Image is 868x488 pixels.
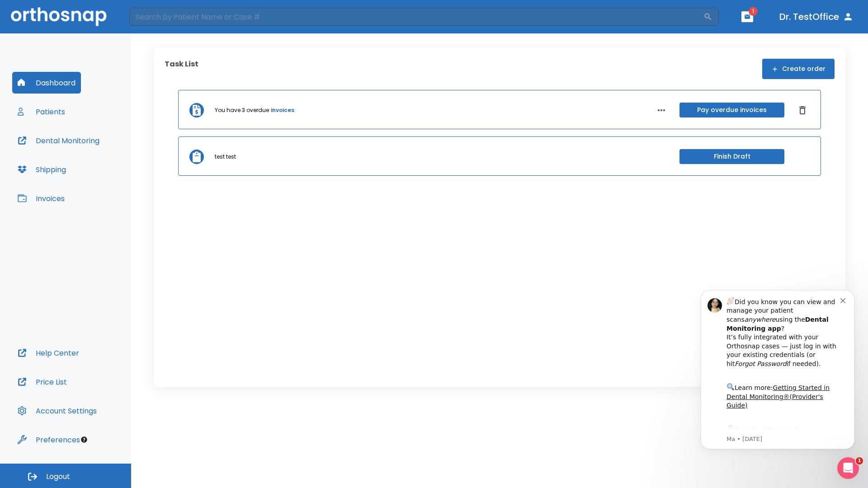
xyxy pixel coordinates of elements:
[80,436,88,444] div: Tooltip anchor
[12,429,85,450] button: Preferences
[679,149,784,164] button: Finish Draft
[12,130,105,151] button: Dental Monitoring
[12,72,81,94] button: Dashboard
[129,8,703,26] input: Search by Patient Name or Case #
[776,9,857,25] button: Dr. TestOffice
[215,106,269,114] p: You have 3 overdue
[12,188,70,209] button: Invoices
[679,103,784,117] button: Pay overdue invoices
[687,277,868,464] iframe: Intercom notifications message
[749,7,758,16] span: 1
[837,457,859,479] iframe: Intercom live chat
[153,19,160,27] button: Dismiss notification
[856,457,863,465] span: 1
[271,106,294,114] a: invoices
[12,101,71,122] button: Patients
[12,159,71,180] button: Shipping
[215,153,236,161] p: test test
[39,150,120,166] a: App Store
[762,59,835,79] button: Create order
[165,59,198,79] p: Task List
[12,371,72,393] button: Price List
[46,472,70,482] span: Logout
[12,342,85,364] button: Help Center
[39,147,153,193] div: Download the app: | ​ Let us know if you need help getting started!
[12,400,102,422] button: Account Settings
[795,103,810,117] button: Dismiss
[39,159,153,167] p: Message from Ma, sent 2w ago
[11,7,107,26] img: Orthosnap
